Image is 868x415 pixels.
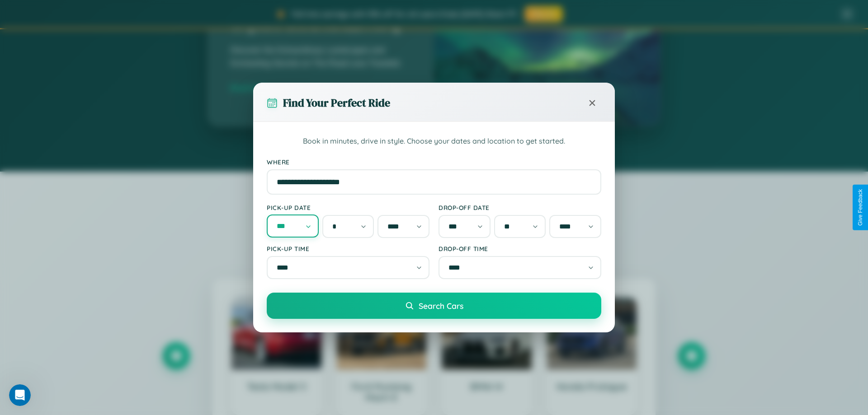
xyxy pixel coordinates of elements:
h3: Find Your Perfect Ride [283,95,390,110]
label: Where [267,158,601,166]
p: Book in minutes, drive in style. Choose your dates and location to get started. [267,135,601,147]
label: Drop-off Date [439,204,601,211]
label: Pick-up Time [267,245,429,252]
button: Search Cars [267,293,601,319]
span: Search Cars [419,301,463,311]
label: Drop-off Time [439,245,601,252]
label: Pick-up Date [267,204,429,211]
